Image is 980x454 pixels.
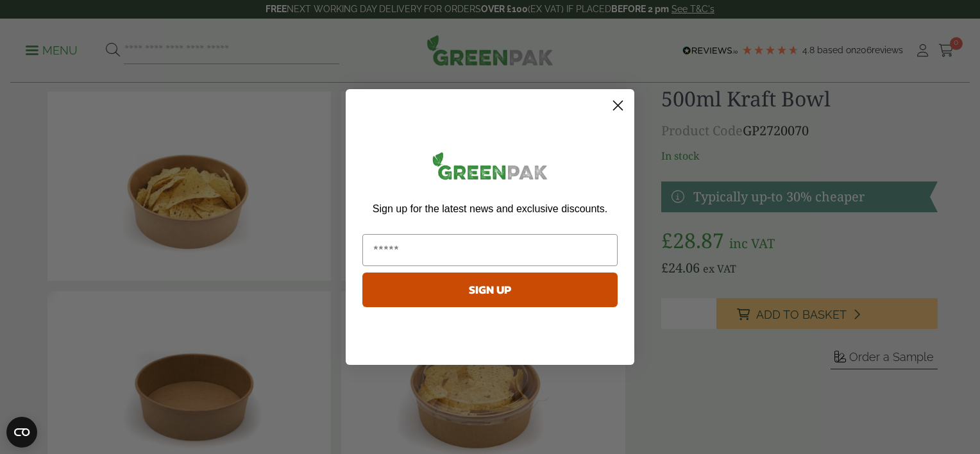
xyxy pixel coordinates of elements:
[373,203,607,214] span: Sign up for the latest news and exclusive discounts.
[6,417,37,448] button: Open CMP widget
[362,147,618,190] img: greenpak_logo
[362,234,618,266] input: Email
[362,273,618,307] button: SIGN UP
[607,94,629,117] button: Close dialog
